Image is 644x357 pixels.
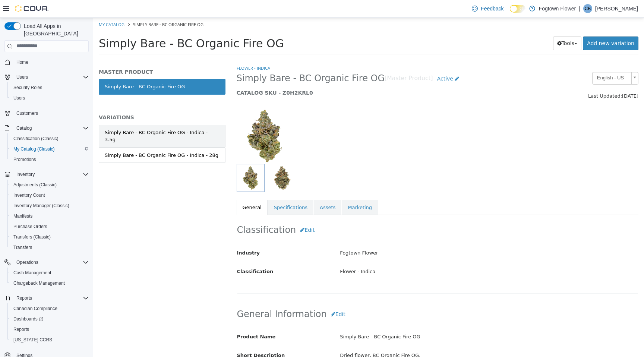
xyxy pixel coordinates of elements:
[10,83,45,92] a: Security Roles
[7,180,92,190] button: Adjustments (Classic)
[6,4,31,9] a: My Catalog
[13,258,89,267] span: Operations
[7,200,92,211] button: Inventory Manager (Classic)
[143,47,177,53] a: Flower - Indica
[539,4,576,13] p: Fogtown Flower
[40,4,110,9] span: Simply Bare - BC Organic Fire OG
[10,134,89,143] span: Classification (Classic)
[16,110,38,116] span: Customers
[10,222,89,231] span: Purchase Orders
[13,213,32,219] span: Manifests
[6,96,132,103] h5: VARIATIONS
[13,85,42,91] span: Security Roles
[13,170,89,179] span: Inventory
[10,180,60,189] a: Adjustments (Classic)
[249,182,285,198] a: Marketing
[12,111,126,126] div: Simply Bare - BC Organic Fire OG - Indica - 3.5g
[10,304,60,313] a: Canadian Compliance
[7,303,92,314] button: Canadian Compliance
[10,243,89,252] span: Transfers
[13,224,47,230] span: Purchase Orders
[13,306,57,312] span: Canadian Compliance
[13,280,65,286] span: Chargeback Management
[13,270,51,276] span: Cash Management
[583,4,592,13] div: Conor Bill
[13,258,41,267] button: Operations
[6,61,132,77] a: Simply Bare - BC Organic Fire OG
[10,233,54,241] a: Transfers (Classic)
[10,335,89,344] span: Washington CCRS
[10,145,89,154] span: My Catalog (Classic)
[529,75,545,81] span: [DATE]
[595,4,638,13] p: [PERSON_NAME]
[499,54,535,66] span: English - US
[221,182,248,198] a: Assets
[10,222,50,231] a: Purchase Orders
[6,19,191,32] span: Simply Bare - BC Organic Fire OG
[16,59,28,65] span: Home
[579,4,580,13] p: |
[13,234,51,240] span: Transfers (Classic)
[144,290,545,303] h2: General Information
[10,83,89,92] span: Security Roles
[13,146,55,152] span: My Catalog (Classic)
[16,125,32,131] span: Catalog
[143,182,174,198] a: General
[481,5,503,12] span: Feedback
[241,247,550,260] div: Flower - Indica
[1,257,92,268] button: Operations
[13,294,35,303] button: Reports
[344,58,360,64] span: Active
[13,73,31,82] button: Users
[144,335,192,340] span: Short Description
[143,72,442,78] h5: CATALOG SKU - Z0H2KRL0
[499,54,545,67] a: English - US
[1,293,92,303] button: Reports
[10,180,89,189] span: Adjustments (Classic)
[7,314,92,324] a: Dashboards
[241,313,550,326] div: Simply Bare - BC Organic Fire OG
[10,325,32,334] a: Reports
[144,205,545,219] h2: Classification
[175,182,220,198] a: Specifications
[13,192,45,198] span: Inventory Count
[15,5,48,12] img: Cova
[585,4,591,13] span: CB
[7,278,92,288] button: Chargeback Management
[13,203,69,209] span: Inventory Manager (Classic)
[1,72,92,82] button: Users
[13,316,43,322] span: Dashboards
[1,57,92,67] button: Home
[10,94,89,102] span: Users
[7,154,92,165] button: Promotions
[7,133,92,144] button: Classification (Classic)
[13,109,41,118] a: Customers
[16,259,38,265] span: Operations
[10,268,89,277] span: Cash Management
[510,5,525,13] input: Dark Mode
[10,304,89,313] span: Canadian Compliance
[144,251,180,256] span: Classification
[16,171,35,177] span: Inventory
[144,316,183,322] span: Product Name
[241,331,550,344] div: Dried flower, BC Organic Fire OG.
[7,211,92,221] button: Manifests
[7,190,92,200] button: Inventory Count
[1,123,92,133] button: Catalog
[13,124,89,133] span: Catalog
[6,51,132,57] h5: MASTER PRODUCT
[10,155,89,164] span: Promotions
[143,55,292,66] span: Simply Bare - BC Organic Fire OG
[7,242,92,253] button: Transfers
[10,134,61,143] a: Classification (Classic)
[13,124,35,133] button: Catalog
[460,19,489,32] button: Tools
[7,335,92,345] button: [US_STATE] CCRS
[143,90,199,146] img: 150
[12,134,125,141] div: Simply Bare - BC Organic Fire OG - Indica - 28g
[10,268,54,277] a: Cash Management
[10,279,89,288] span: Chargeback Management
[10,191,89,200] span: Inventory Count
[7,144,92,154] button: My Catalog (Classic)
